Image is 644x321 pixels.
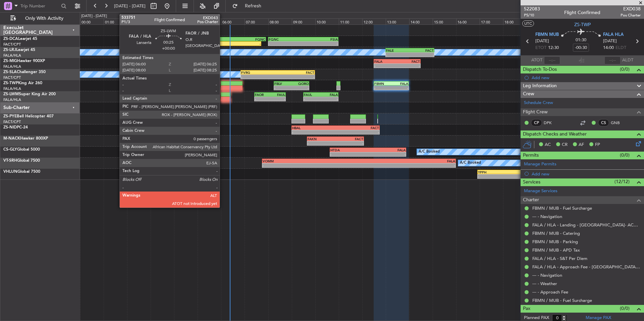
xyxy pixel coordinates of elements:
[620,152,630,159] span: (0/0)
[531,119,542,126] div: CP
[478,174,614,178] div: -
[576,37,586,44] span: 01:30
[503,18,527,24] div: 18:00
[3,137,20,141] span: M-NACK
[523,66,557,73] span: Dispatch To-Dos
[209,42,261,46] div: -
[523,152,539,159] span: Permits
[545,142,551,148] span: AC
[255,93,270,97] div: FAOR
[374,82,391,86] div: FBMN
[574,21,591,28] span: ZS-TWP
[335,130,379,134] div: -
[374,59,397,63] div: FALA
[622,57,633,64] span: ALDT
[603,32,624,38] span: FALA HLA
[291,86,309,90] div: -
[532,239,578,245] a: FBMN / MUB - Parking
[419,147,440,157] div: A/C Booked
[3,70,46,74] a: ZS-SLAChallenger 350
[255,97,270,101] div: -
[114,3,146,9] span: [DATE] - [DATE]
[523,82,557,90] span: Leg Information
[163,37,214,41] div: FACT
[397,59,420,63] div: FACT
[523,196,539,204] span: Charter
[3,37,18,41] span: ZS-DCA
[241,70,278,74] div: FVRG
[3,64,21,69] a: FALA/HLA
[241,75,278,79] div: -
[335,126,379,130] div: FACT
[245,18,268,24] div: 07:00
[368,152,406,156] div: -
[386,53,410,57] div: -
[359,163,455,167] div: -
[535,45,546,51] span: ETOT
[158,42,209,46] div: 03:18 Z
[303,37,338,41] div: FSIA
[321,93,338,97] div: FALA
[524,100,553,106] a: Schedule Crew
[621,5,641,12] span: EXD038
[531,57,542,64] span: ATOT
[263,163,359,167] div: -
[410,48,434,52] div: FACT
[3,170,17,174] span: VHLUN
[221,18,245,24] div: 06:00
[315,18,339,24] div: 10:00
[564,9,600,16] div: Flight Confirmed
[620,66,630,73] span: (0/0)
[3,59,45,63] a: ZS-MIGHawker 900XP
[523,90,534,98] span: Crew
[535,38,549,45] span: [DATE]
[362,18,386,24] div: 12:00
[598,119,609,126] div: CS
[480,18,503,24] div: 17:00
[321,97,338,101] div: -
[3,48,16,52] span: ZS-LRJ
[304,93,321,97] div: FAUL
[368,148,406,152] div: FALA
[330,148,368,152] div: HTDA
[603,38,617,45] span: [DATE]
[3,159,17,163] span: VT-SRH
[330,152,368,156] div: -
[3,159,40,163] a: VT-SRHGlobal 7500
[3,75,21,80] a: FACT/CPT
[270,93,285,97] div: FAUL
[104,18,127,24] div: 01:00
[274,86,291,90] div: -
[174,18,198,24] div: 04:00
[308,137,335,141] div: FAKN
[3,92,56,96] a: ZS-LWMSuper King Air 200
[3,119,21,124] a: FACT/CPT
[532,298,592,303] a: FBMN / MUB - Fuel Surcharge
[532,222,641,228] a: FALA / HLA - Landing - [GEOGRAPHIC_DATA]- ACC # 1800
[397,64,420,68] div: -
[374,64,397,68] div: -
[410,53,434,57] div: -
[562,142,568,148] span: CR
[374,86,391,90] div: -
[3,148,40,152] a: CS-GLYGlobal 5000
[460,158,481,168] div: A/C Booked
[621,12,641,18] span: Pos Charter
[478,170,614,174] div: YPPH
[614,178,630,185] span: (12/12)
[20,1,59,11] input: Trip Number
[3,81,42,85] a: ZS-TWPKing Air 260
[386,18,409,24] div: 13:00
[579,142,584,148] span: AF
[524,12,540,18] span: P5/10
[523,108,548,116] span: Flight Crew
[3,170,40,174] a: VHLUNGlobal 7500
[522,20,534,26] button: UTC
[524,161,556,168] a: Manage Permits
[292,126,336,130] div: HBAL
[532,171,641,177] div: Add new
[532,247,580,253] a: FBMN / MUB - APD Tax
[3,125,17,129] span: ZS-NID
[386,48,410,52] div: FALE
[269,37,303,41] div: FQNC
